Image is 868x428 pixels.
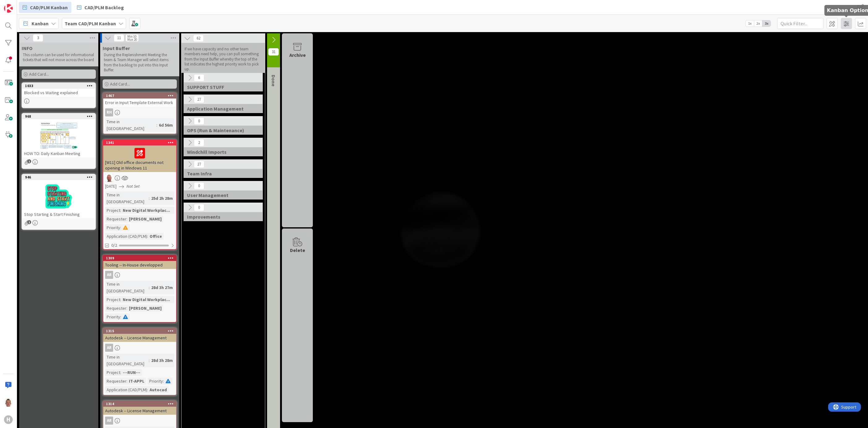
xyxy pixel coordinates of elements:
[103,344,176,352] div: AR
[121,369,142,376] div: ---RUN---
[105,354,149,367] div: Time in [GEOGRAPHIC_DATA]
[25,175,95,179] div: 946
[120,369,121,376] span: :
[754,20,762,27] span: 2x
[194,139,204,146] span: 2
[150,357,174,364] div: 28d 3h 28m
[4,398,13,407] img: TJ
[22,82,96,108] a: 1033Blocked vs Waiting explained
[187,106,255,112] span: Application Management
[150,195,174,202] div: 25d 2h 28m
[106,402,176,406] div: 1314
[163,378,164,384] span: :
[156,122,157,128] span: :
[149,284,150,291] span: :
[106,94,176,98] div: 1467
[126,183,140,189] i: Not Set
[120,313,121,320] span: :
[103,99,176,107] div: Error in Input Template External Work
[22,174,95,180] div: 946
[22,174,95,218] div: 946Stop Starting & Start Finishing
[194,74,204,82] span: 6
[105,118,156,132] div: Time in [GEOGRAPHIC_DATA]
[29,71,49,77] span: Add Card...
[22,45,32,51] span: INFO
[103,255,176,261] div: 1309
[103,145,176,172] div: [W11] Old office documents not opening in Windows 11
[126,378,127,384] span: :
[194,161,204,168] span: 27
[25,84,95,88] div: 1033
[777,18,823,29] input: Quick Filter...
[187,149,255,155] span: Windchill Imports
[121,207,172,214] div: New Digital Workplac...
[103,92,177,134] a: 1467Error in Input Template External WorkRHTime in [GEOGRAPHIC_DATA]:6d 56m
[103,140,176,172] div: 1341[W11] Old office documents not opening in Windows 11
[762,20,771,27] span: 3x
[147,233,148,240] span: :
[23,52,95,63] p: This column can be used for informational tickets that will not move across the board
[105,174,113,182] img: RK
[25,114,95,119] div: 968
[187,170,255,177] span: Team Infra
[110,81,130,87] span: Add Card...
[194,204,204,211] span: 0
[103,45,130,51] span: Input Buffer
[105,191,149,205] div: Time in [GEOGRAPHIC_DATA]
[127,305,163,312] div: [PERSON_NAME]
[127,378,146,384] div: IT-APPL
[103,255,177,323] a: 1309Tooling -- In-House developpedARTime in [GEOGRAPHIC_DATA]:28d 3h 27mProject:New Digital Workp...
[103,407,176,415] div: Autodesk -- License Management
[22,114,95,119] div: 968
[32,20,49,27] span: Kanban
[4,4,13,13] img: Visit kanbanzone.com
[187,127,255,133] span: OPS (Run & Maintenance)
[194,117,204,125] span: 0
[103,139,177,250] a: 1341[W11] Old office documents not opening in Windows 11RK[DATE]Not SetTime in [GEOGRAPHIC_DATA]:...
[103,328,176,342] div: 1315Autodesk -- License Management
[114,34,124,42] span: 11
[104,52,176,73] p: During the Replenishment Meeting the team & Team Manager will select items from the backlog to pu...
[105,216,126,222] div: Requester
[106,141,176,145] div: 1341
[19,2,71,13] a: CAD/PLM Kanban
[13,1,28,8] span: Support
[33,34,43,42] span: 3
[126,216,127,222] span: :
[103,140,176,145] div: 1341
[106,329,176,333] div: 1315
[105,281,149,294] div: Time in [GEOGRAPHIC_DATA]
[268,48,279,56] span: 31
[120,224,121,231] span: :
[194,96,204,103] span: 27
[103,93,176,99] div: 1467
[157,122,174,128] div: 6d 56m
[105,344,113,352] div: AR
[22,114,95,157] div: 968HOW TO: Daily Kanban Meeting
[103,174,176,182] div: RK
[27,220,31,224] span: 1
[187,84,255,90] span: SUPPORT STUFF
[105,271,113,279] div: AR
[22,210,95,218] div: Stop Starting & Start Finishing
[148,386,168,393] div: Autocad
[150,284,174,291] div: 28d 3h 27m
[22,83,95,89] div: 1033
[105,108,113,116] div: RH
[103,255,176,269] div: 1309Tooling -- In-House developped
[22,83,95,97] div: 1033Blocked vs Waiting explained
[121,296,172,303] div: New Digital Workplac...
[103,93,176,107] div: 1467Error in Input Template External Work
[148,378,163,384] div: Priority
[149,195,150,202] span: :
[103,334,176,342] div: Autodesk -- License Management
[270,75,277,86] span: Done
[746,20,754,27] span: 1x
[120,296,121,303] span: :
[105,378,126,384] div: Requester
[105,369,120,376] div: Project
[84,4,124,11] span: CAD/PLM Backlog
[22,149,95,157] div: HOW TO: Daily Kanban Meeting
[27,159,31,163] span: 1
[126,305,127,312] span: :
